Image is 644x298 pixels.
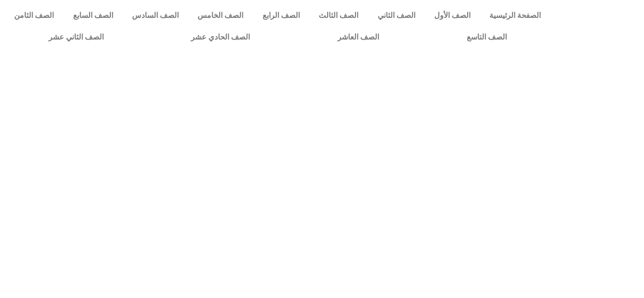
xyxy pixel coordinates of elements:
a: الصف الحادي عشر [148,26,294,48]
a: الصف الثالث [309,5,368,26]
a: الصف العاشر [294,26,423,48]
a: الصف الثاني عشر [5,26,148,48]
a: الصفحة الرئيسية [480,5,550,26]
a: الصف الثامن [5,5,63,26]
a: الصف الأول [425,5,480,26]
a: الصف السابع [63,5,122,26]
a: الصف السادس [123,5,188,26]
a: الصف الثاني [368,5,424,26]
a: الصف التاسع [423,26,551,48]
a: الصف الخامس [188,5,253,26]
a: الصف الرابع [253,5,309,26]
